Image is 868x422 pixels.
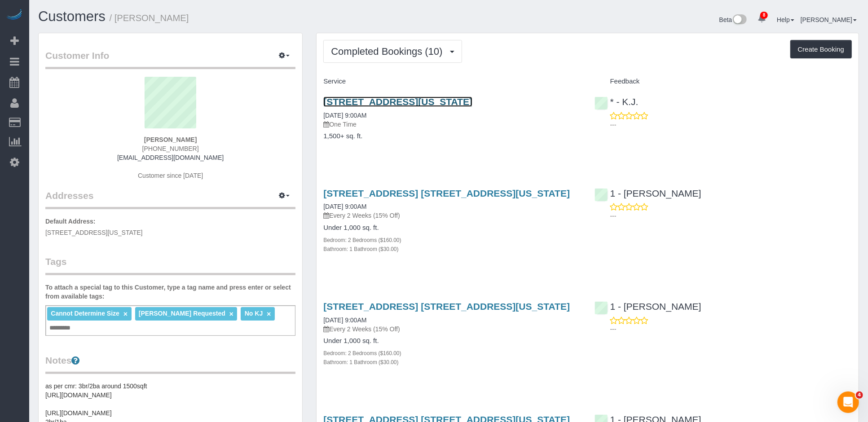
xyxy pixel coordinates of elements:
span: Cannot Determine Size [51,310,119,317]
label: To attach a special tag to this Customer, type a tag name and press enter or select from availabl... [45,283,295,301]
span: [PERSON_NAME] Requested [139,310,225,317]
small: / [PERSON_NAME] [110,13,189,23]
a: 1 - [PERSON_NAME] [595,301,701,312]
p: Every 2 Weeks (15% Off) [323,211,581,220]
a: [STREET_ADDRESS][US_STATE] [323,97,472,107]
span: Completed Bookings (10) [331,46,447,57]
a: 1 - [PERSON_NAME] [595,188,701,198]
p: --- [610,211,852,220]
a: [DATE] 9:00AM [323,203,366,210]
small: Bathroom: 1 Bathroom ($30.00) [323,246,398,252]
small: Bathroom: 1 Bathroom ($30.00) [323,359,398,365]
p: --- [610,120,852,129]
span: [STREET_ADDRESS][US_STATE] [45,229,143,236]
a: [PERSON_NAME] [801,16,857,23]
p: Every 2 Weeks (15% Off) [323,325,581,334]
legend: Tags [45,255,295,275]
iframe: Intercom live chat [837,391,859,413]
button: Create Booking [790,40,852,59]
a: × [267,310,271,318]
a: [DATE] 9:00AM [323,112,366,119]
button: Completed Bookings (10) [323,40,462,63]
a: Beta [719,16,747,23]
span: 8 [760,12,768,19]
small: Bedroom: 2 Bedrooms ($160.00) [323,350,401,356]
strong: [PERSON_NAME] [144,136,197,143]
a: × [229,310,234,318]
p: One Time [323,120,581,129]
h4: 1,500+ sq. ft. [323,132,581,140]
a: Help [777,16,794,23]
a: Customers [38,9,106,24]
span: 4 [856,391,863,399]
legend: Notes [45,354,295,374]
label: Default Address: [45,217,96,226]
h4: Under 1,000 sq. ft. [323,337,581,345]
a: × [123,310,128,318]
img: Automaid Logo [5,9,23,22]
a: * - K.J. [595,97,639,107]
span: Customer since [DATE] [138,172,203,179]
a: [STREET_ADDRESS] [STREET_ADDRESS][US_STATE] [323,188,570,198]
img: New interface [732,14,747,26]
p: --- [610,325,852,334]
h4: Feedback [595,78,852,85]
a: [STREET_ADDRESS] [STREET_ADDRESS][US_STATE] [323,301,570,312]
h4: Service [323,78,581,85]
h4: Under 1,000 sq. ft. [323,224,581,232]
span: [PHONE_NUMBER] [142,145,199,152]
small: Bedroom: 2 Bedrooms ($160.00) [323,237,401,243]
a: [EMAIL_ADDRESS][DOMAIN_NAME] [117,154,224,161]
a: 8 [753,9,771,29]
span: No KJ [245,310,263,317]
legend: Customer Info [45,49,295,69]
a: [DATE] 9:00AM [323,316,366,324]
